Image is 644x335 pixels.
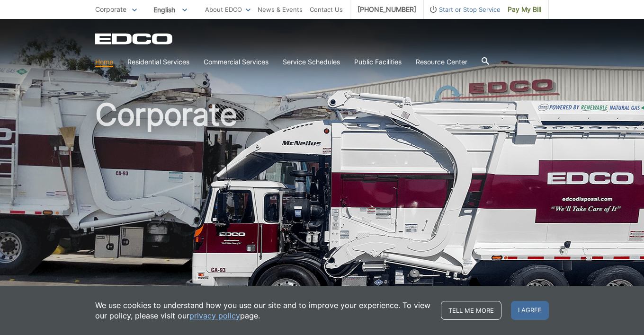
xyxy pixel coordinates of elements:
h1: Corporate [95,99,549,307]
span: Pay My Bill [508,4,541,15]
a: Contact Us [310,4,343,15]
a: News & Events [258,4,303,15]
span: I agree [511,301,549,320]
a: Tell me more [441,301,501,320]
a: EDCD logo. Return to the homepage. [95,33,174,44]
a: Residential Services [127,57,189,67]
a: privacy policy [189,310,240,321]
a: Home [95,57,113,67]
a: About EDCO [205,4,250,15]
a: Commercial Services [204,57,268,67]
span: Corporate [95,5,126,13]
p: We use cookies to understand how you use our site and to improve your experience. To view our pol... [95,300,431,321]
a: Service Schedules [283,57,340,67]
a: Public Facilities [354,57,402,67]
a: Resource Center [416,57,467,67]
span: English [146,2,194,18]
